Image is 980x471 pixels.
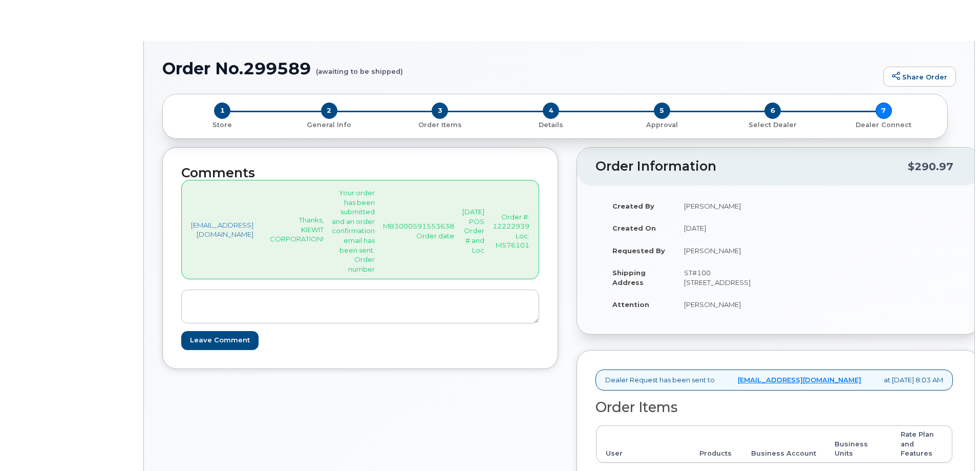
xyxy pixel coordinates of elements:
[612,202,654,210] strong: Created By
[274,119,385,130] a: 2 General Info
[214,103,230,119] span: 1
[162,59,878,77] h1: Order No.299589
[316,59,403,75] small: (awaiting to be shipped)
[500,120,603,130] p: Details
[321,103,337,119] span: 2
[385,119,496,130] a: 3 Order Items
[654,103,670,119] span: 5
[332,188,375,274] p: Your order has been submitted and an order confirmation email has been sent. Order number
[171,119,274,130] a: 1 Store
[825,425,891,463] th: Business Units
[606,119,717,130] a: 5 Approval
[270,215,324,244] p: Thanks, KIEWIT CORPORATION!
[675,217,771,239] td: [DATE]
[764,103,781,119] span: 6
[908,157,953,176] div: $290.97
[612,247,665,255] strong: Requested By
[493,212,529,250] p: Order #: 12222939 Loc: M576101
[883,67,956,87] a: Share Order
[595,370,953,391] div: Dealer Request has been sent to at [DATE] 8:03 AM
[595,159,908,174] h2: Order Information
[738,375,861,385] a: [EMAIL_ADDRESS][DOMAIN_NAME]
[891,425,952,463] th: Rate Plan and Features
[496,119,607,130] a: 4 Details
[191,220,253,239] a: [EMAIL_ADDRESS][DOMAIN_NAME]
[462,207,484,255] p: [DATE] POS Order # and Loc
[612,300,649,309] strong: Attention
[675,239,771,262] td: [PERSON_NAME]
[675,261,771,293] td: ST#100 [STREET_ADDRESS]
[595,400,953,415] h2: Order Items
[612,269,646,286] strong: Shipping Address
[612,224,656,232] strong: Created On
[181,166,539,180] h2: Comments
[389,120,492,130] p: Order Items
[181,331,259,350] input: Leave Comment
[610,120,713,130] p: Approval
[675,293,771,316] td: [PERSON_NAME]
[278,120,381,130] p: General Info
[596,425,690,463] th: User
[721,120,824,130] p: Select Dealer
[742,425,825,463] th: Business Account
[175,120,270,130] p: Store
[383,221,454,240] p: MB3000591553638 Order date
[690,425,742,463] th: Products
[717,119,828,130] a: 6 Select Dealer
[432,103,448,119] span: 3
[675,195,771,217] td: [PERSON_NAME]
[543,103,559,119] span: 4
